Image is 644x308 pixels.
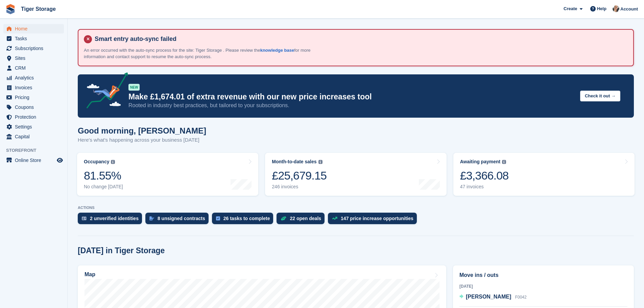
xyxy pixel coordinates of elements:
div: 26 tasks to complete [223,216,270,221]
span: Account [620,6,638,13]
h2: Move ins / outs [459,271,627,279]
img: stora-icon-8386f47178a22dfd0bd8f6a31ec36ba5ce8667c1dd55bd0f319d3a0aa187defe.svg [5,4,16,14]
img: price-adjustments-announcement-icon-8257ccfd72463d97f412b2fc003d46551f7dbcb40ab6d574587a9cd5c0d94... [81,72,128,111]
div: £25,679.15 [272,169,327,183]
a: menu [3,83,64,92]
a: 2 unverified identities [78,213,145,228]
div: Occupancy [84,159,109,165]
img: Becky Martin [613,5,619,12]
span: Coupons [15,102,55,112]
img: icon-info-grey-7440780725fd019a000dd9b08b2336e03edf1995a4989e88bcd33f0948082b44.svg [502,160,506,164]
a: menu [3,34,64,43]
img: verify_identity-adf6edd0f0f0b5bbfe63781bf79b02c33cf7c696d77639b501bdc392416b5a36.svg [82,216,87,220]
img: task-75834270c22a3079a89374b754ae025e5fb1db73e45f91037f5363f120a921f8.svg [216,216,220,220]
a: menu [3,44,64,53]
h1: Good morning, [PERSON_NAME] [78,126,206,135]
span: Pricing [15,93,55,102]
a: menu [3,122,64,132]
div: 47 invoices [460,184,509,190]
span: Help [597,5,606,12]
h4: Smart entry auto-sync failed [92,35,628,43]
span: Settings [15,122,55,132]
span: Online Store [15,156,55,165]
span: Capital [15,132,55,141]
span: CRM [15,63,55,73]
a: menu [3,73,64,82]
span: Sites [15,53,55,63]
div: Month-to-date sales [272,159,316,165]
a: menu [3,112,64,122]
p: An error occurred with the auto-sync process for the site: Tiger Storage . Please review the for ... [84,47,320,60]
a: Occupancy 81.55% No change [DATE] [77,153,258,196]
div: NEW [128,84,140,91]
p: Make £1,674.01 of extra revenue with our new price increases tool [128,92,575,102]
div: [DATE] [459,283,627,289]
a: menu [3,132,64,141]
div: 147 price increase opportunities [341,216,413,221]
a: Month-to-date sales £25,679.15 246 invoices [265,153,446,196]
h2: [DATE] in Tiger Storage [78,246,165,255]
a: menu [3,24,64,33]
a: menu [3,93,64,102]
span: Create [564,5,577,12]
div: £3,366.08 [460,169,509,183]
a: menu [3,102,64,112]
a: 22 open deals [277,213,328,228]
img: price_increase_opportunities-93ffe204e8149a01c8c9dc8f82e8f89637d9d84a8eef4429ea346261dce0b2c0.svg [332,217,337,220]
span: [PERSON_NAME] [466,294,511,300]
span: Tasks [15,34,55,43]
p: ACTIONS [78,206,634,210]
span: F0042 [515,295,527,300]
div: 2 unverified identities [90,216,139,221]
a: menu [3,156,64,165]
a: Tiger Storage [18,3,58,15]
h2: Map [85,271,95,278]
div: 246 invoices [272,184,327,190]
span: Protection [15,112,55,122]
span: Subscriptions [15,44,55,53]
img: contract_signature_icon-13c848040528278c33f63329250d36e43548de30e8caae1d1a13099fd9432cc5.svg [149,216,154,220]
a: menu [3,63,64,73]
a: menu [3,53,64,63]
div: 8 unsigned contracts [158,216,205,221]
img: deal-1b604bf984904fb50ccaf53a9ad4b4a5d6e5aea283cecdc64d6e3604feb123c2.svg [281,216,286,221]
p: Rooted in industry best practices, but tailored to your subscriptions. [128,102,575,109]
a: Awaiting payment £3,366.08 47 invoices [453,153,635,196]
a: knowledge base [260,48,294,53]
a: 26 tasks to complete [212,213,277,228]
img: icon-info-grey-7440780725fd019a000dd9b08b2336e03edf1995a4989e88bcd33f0948082b44.svg [318,160,323,164]
span: Home [15,24,55,33]
a: [PERSON_NAME] F0042 [459,293,527,302]
span: Storefront [6,147,67,154]
p: Here's what's happening across your business [DATE] [78,136,206,144]
a: Preview store [56,156,64,164]
div: No change [DATE] [84,184,123,190]
div: Awaiting payment [460,159,501,165]
span: Invoices [15,83,55,92]
img: icon-info-grey-7440780725fd019a000dd9b08b2336e03edf1995a4989e88bcd33f0948082b44.svg [111,160,115,164]
a: 147 price increase opportunities [328,213,420,228]
span: Analytics [15,73,55,82]
a: 8 unsigned contracts [145,213,212,228]
div: 22 open deals [290,216,321,221]
button: Check it out → [580,91,620,102]
div: 81.55% [84,169,123,183]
